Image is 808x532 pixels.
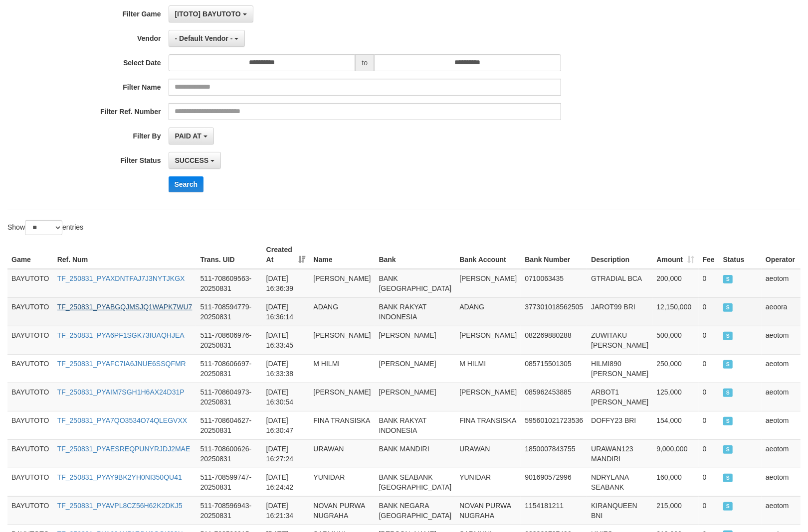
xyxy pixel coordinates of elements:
[169,128,214,144] button: PAID AT
[7,269,53,298] td: BAYUTOTO
[4,4,34,34] button: Open LiveChat chat widget
[375,439,456,468] td: BANK MANDIRI
[25,220,62,235] select: Showentries
[455,383,521,411] td: [PERSON_NAME]
[262,439,310,468] td: [DATE] 16:27:24
[7,297,53,326] td: BAYUTOTO
[723,360,733,369] span: SUCCESS
[375,269,456,298] td: BANK [GEOGRAPHIC_DATA]
[762,297,801,326] td: aeoora
[262,269,310,298] td: [DATE] 16:36:39
[587,354,652,383] td: HILMI890 [PERSON_NAME]
[762,269,801,298] td: aeotom
[375,297,456,326] td: BANK RAKYAT INDONESIA
[175,156,209,164] span: SUCCESS
[262,326,310,354] td: [DATE] 16:33:45
[455,439,521,468] td: URAWAN
[262,354,310,383] td: [DATE] 16:33:38
[7,439,53,468] td: BAYUTOTO
[196,326,262,354] td: 511-708606976-20250831
[7,411,53,439] td: BAYUTOTO
[262,241,310,269] th: Created At: activate to sort column ascending
[723,389,733,397] span: SUCCESS
[521,326,587,354] td: 082269880288
[169,176,204,192] button: Search
[699,241,719,269] th: Fee
[196,439,262,468] td: 511-708600626-20250831
[7,496,53,525] td: BAYUTOTO
[7,383,53,411] td: BAYUTOTO
[175,132,202,140] span: PAID AT
[57,502,183,510] a: TF_250831_PYAVPL8CZ56H62K2DKJ5
[57,274,185,282] a: TF_250831_PYAXDNTFAJ7J3NYTJKGX
[699,439,719,468] td: 0
[57,416,187,424] a: TF_250831_PYA7QO3534O74QLEGVXX
[53,241,197,269] th: Ref. Num
[455,326,521,354] td: [PERSON_NAME]
[652,496,698,525] td: 215,000
[521,468,587,496] td: 901690572996
[196,411,262,439] td: 511-708604627-20250831
[309,383,375,411] td: [PERSON_NAME]
[57,445,191,453] a: TF_250831_PYAESREQPUNYRJDJ2MAE
[196,496,262,525] td: 511-708596943-20250831
[169,152,221,169] button: SUCCESS
[196,468,262,496] td: 511-708599747-20250831
[587,439,652,468] td: URAWAN123 MANDIRI
[196,241,262,269] th: Trans. UID
[455,269,521,298] td: [PERSON_NAME]
[521,383,587,411] td: 085962453885
[521,496,587,525] td: 1154181211
[57,388,185,396] a: TF_250831_PYAIM7SGH1H6AX24D31P
[169,5,253,22] button: [ITOTO] BAYUTOTO
[762,326,801,354] td: aeotom
[455,297,521,326] td: ADANG
[521,354,587,383] td: 085715501305
[652,411,698,439] td: 154,000
[196,354,262,383] td: 511-708606697-20250831
[355,54,374,71] span: to
[762,496,801,525] td: aeotom
[309,241,375,269] th: Name
[587,297,652,326] td: JAROT99 BRI
[723,332,733,340] span: SUCCESS
[723,275,733,283] span: SUCCESS
[762,439,801,468] td: aeotom
[57,360,186,368] a: TF_250831_PYAFC7IA6JNUE6SSQFMR
[699,297,719,326] td: 0
[309,354,375,383] td: M HILMI
[262,383,310,411] td: [DATE] 16:30:54
[309,439,375,468] td: URAWAN
[375,383,456,411] td: [PERSON_NAME]
[762,468,801,496] td: aeotom
[309,326,375,354] td: [PERSON_NAME]
[652,241,698,269] th: Amount: activate to sort column ascending
[587,326,652,354] td: ZUWITAKU [PERSON_NAME]
[652,269,698,298] td: 200,000
[7,354,53,383] td: BAYUTOTO
[699,326,719,354] td: 0
[699,269,719,298] td: 0
[7,220,83,235] label: Show entries
[375,326,456,354] td: [PERSON_NAME]
[762,354,801,383] td: aeotom
[723,474,733,482] span: SUCCESS
[521,297,587,326] td: 377301018562505
[375,496,456,525] td: BANK NEGARA [GEOGRAPHIC_DATA]
[762,241,801,269] th: Operator
[699,468,719,496] td: 0
[57,473,182,481] a: TF_250831_PYAY9BK2YH0NI350QU41
[175,34,233,42] span: - Default Vendor -
[699,354,719,383] td: 0
[587,241,652,269] th: Description
[652,468,698,496] td: 160,000
[196,269,262,298] td: 511-708609563-20250831
[587,468,652,496] td: NDRYLANA SEABANK
[262,411,310,439] td: [DATE] 16:30:47
[723,445,733,454] span: SUCCESS
[262,468,310,496] td: [DATE] 16:24:42
[652,297,698,326] td: 12,150,000
[723,502,733,511] span: SUCCESS
[652,439,698,468] td: 9,000,000
[309,496,375,525] td: NOVAN PURWA NUGRAHA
